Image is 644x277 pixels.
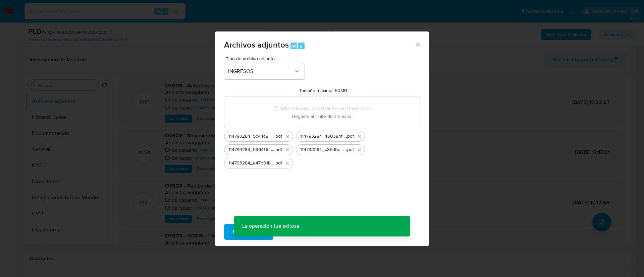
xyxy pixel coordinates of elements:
[414,42,420,48] button: Cerrar
[283,159,291,167] button: Eliminar 114793284_e47b01b1-aa38-4aa2-a8a0-8c724a2831e3.pdf
[274,160,282,166] span: .pdf
[228,146,274,153] span: 114793284_596411ff-70b8-4cbc-9019-48b8eb907727
[346,146,354,153] span: .pdf
[300,133,346,140] span: 114793284_450384f4-3d82-47f5-[DATE]-e10c693b14de
[233,224,265,239] span: Subir archivo
[291,43,297,49] span: Alt
[300,146,346,153] span: 114793284_c85d5d0b-e43d-4d15-a374-4d519b29e2a9
[234,216,307,236] p: La operación fue exitosa
[274,133,282,140] span: .pdf
[228,133,274,140] span: 114793284_5c44c80c-b4fe-4578-a9af-f9193ae2426f
[299,87,347,93] label: Tamaño máximo: 50MB
[283,132,291,140] button: Eliminar 114793284_5c44c80c-b4fe-4578-a9af-f9193ae2426f.pdf
[228,160,274,166] span: 114793284_e47b01b1-aa38-4aa2-a8a0-8c724a2831e3
[228,68,294,75] span: INGRESOS
[283,146,291,154] button: Eliminar 114793284_596411ff-70b8-4cbc-9019-48b8eb907727.pdf
[224,39,289,51] span: Archivos adjuntos
[355,146,363,154] button: Eliminar 114793284_c85d5d0b-e43d-4d15-a374-4d519b29e2a9.pdf
[224,63,305,79] button: INGRESOS
[346,133,354,140] span: .pdf
[224,224,273,240] button: Subir archivo
[226,56,306,61] span: Tipo de archivo adjunto
[224,128,420,168] ul: Archivos seleccionados
[274,146,282,153] span: .pdf
[355,132,363,140] button: Eliminar 114793284_450384f4-3d82-47f5-ac40-e10c693b14de.pdf
[285,224,307,239] span: Cancelar
[300,43,302,49] span: a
